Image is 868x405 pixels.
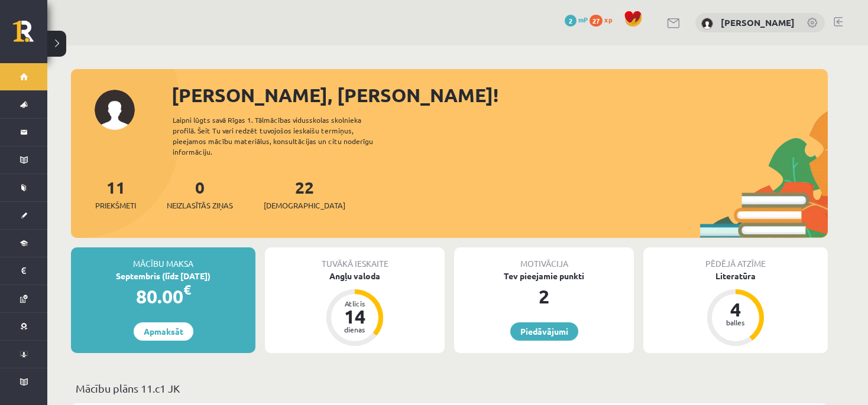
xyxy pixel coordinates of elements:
[71,270,255,282] div: Septembris (līdz [DATE])
[454,282,634,311] div: 2
[167,177,233,211] a: 0Neizlasītās ziņas
[454,270,634,282] div: Tev pieejamie punkti
[167,200,233,211] span: Neizlasītās ziņas
[95,200,136,211] span: Priekšmeti
[721,17,795,28] a: [PERSON_NAME]
[337,300,373,307] div: Atlicis
[265,270,445,348] a: Angļu valoda Atlicis 14 dienas
[71,247,255,270] div: Mācību maksa
[718,300,753,319] div: 4
[590,15,618,24] a: 27 xp
[643,270,828,282] div: Literatūra
[565,15,576,27] span: 2
[701,18,713,30] img: Fjodors Andrejevs
[173,115,394,157] div: Laipni lūgts savā Rīgas 1. Tālmācības vidusskolas skolnieka profilā. Šeit Tu vari redzēt tuvojošo...
[71,282,255,311] div: 80.00
[95,177,136,211] a: 11Priekšmeti
[718,319,753,326] div: balles
[337,326,373,333] div: dienas
[643,247,828,270] div: Pēdējā atzīme
[264,200,345,211] span: [DEMOGRAPHIC_DATA]
[76,380,823,396] p: Mācību plāns 11.c1 JK
[134,322,193,341] a: Apmaksāt
[13,21,47,50] a: Rīgas 1. Tālmācības vidusskola
[590,15,603,27] span: 27
[265,270,445,282] div: Angļu valoda
[510,322,578,341] a: Piedāvājumi
[171,81,828,109] div: [PERSON_NAME], [PERSON_NAME]!
[337,307,373,326] div: 14
[454,247,634,270] div: Motivācija
[565,15,588,24] a: 2 mP
[265,247,445,270] div: Tuvākā ieskaite
[643,270,828,348] a: Literatūra 4 balles
[578,15,588,24] span: mP
[264,177,345,211] a: 22[DEMOGRAPHIC_DATA]
[183,281,191,298] span: €
[604,15,612,24] span: xp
